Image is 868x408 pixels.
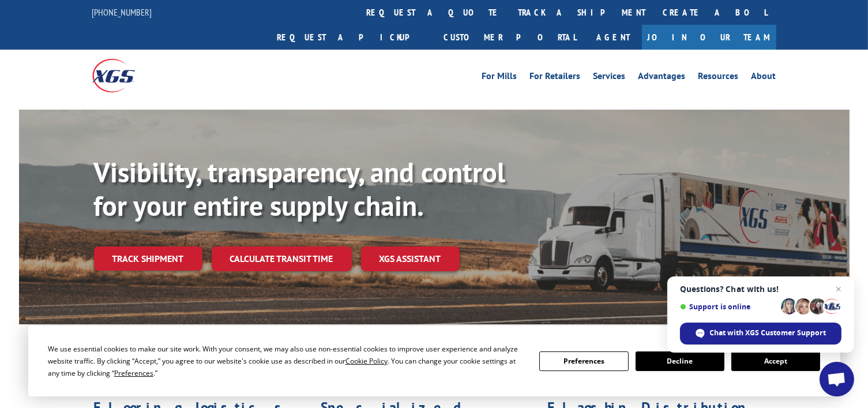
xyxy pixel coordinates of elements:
[636,351,724,371] button: Decline
[530,72,581,84] a: For Retailers
[114,368,153,378] span: Preferences
[680,323,841,345] div: Chat with XGS Customer Support
[28,325,840,396] div: Cookie Consent Prompt
[680,302,777,311] span: Support is online
[820,362,854,396] div: Open chat
[585,25,642,50] a: Agent
[751,72,776,84] a: About
[212,246,352,271] a: Calculate transit time
[832,282,846,296] span: Close chat
[642,25,776,50] a: Join Our Team
[638,72,686,84] a: Advantages
[539,351,628,371] button: Preferences
[361,246,460,271] a: XGS ASSISTANT
[482,72,517,84] a: For Mills
[731,351,820,371] button: Accept
[680,285,841,294] span: Questions? Chat with us!
[92,6,152,18] a: [PHONE_NUMBER]
[710,328,826,338] span: Chat with XGS Customer Support
[94,154,506,223] b: Visibility, transparency, and control for your entire supply chain.
[94,246,202,271] a: Track shipment
[345,356,388,366] span: Cookie Policy
[48,343,525,379] div: We use essential cookies to make our site work. With your consent, we may also use non-essential ...
[593,72,626,84] a: Services
[435,25,585,50] a: Customer Portal
[269,25,435,50] a: Request a pickup
[698,72,739,84] a: Resources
